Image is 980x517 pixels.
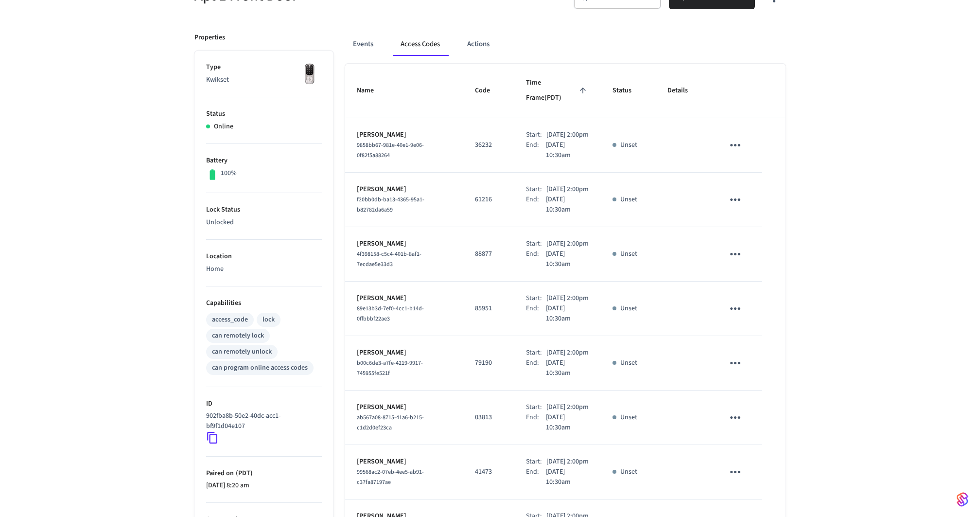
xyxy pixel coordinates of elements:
span: ( PDT ) [234,468,253,478]
p: 100% [221,168,237,178]
p: 79190 [475,358,503,368]
p: Battery [206,156,322,166]
p: ID [206,399,322,409]
p: [DATE] 10:30am [546,303,589,324]
div: Start: [526,293,546,303]
p: [DATE] 10:30am [546,467,589,487]
p: [DATE] 10:30am [546,358,589,378]
span: 99568ac2-07eb-4ee5-ab91-c37fa87197ae [357,468,424,486]
p: Lock Status [206,205,322,215]
p: [DATE] 2:00pm [546,239,589,249]
img: Yale Assure Touchscreen Wifi Smart Lock, Satin Nickel, Front [297,62,322,87]
p: [PERSON_NAME] [357,293,452,303]
div: Start: [526,184,546,195]
p: [PERSON_NAME] [357,130,452,140]
p: 61216 [475,195,503,205]
div: End: [526,140,545,160]
p: [DATE] 2:00pm [546,457,589,467]
p: [PERSON_NAME] [357,348,452,358]
p: 85951 [475,303,503,314]
p: Unset [620,195,637,205]
p: [DATE] 8:20 am [206,481,322,491]
span: ab567a08-8715-41a6-b215-c1d2d0ef23ca [357,413,424,432]
span: f20bb0db-ba13-4365-95a1-b82782da6a59 [357,196,424,214]
div: End: [526,195,545,215]
div: End: [526,249,545,269]
p: Location [206,251,322,262]
div: End: [526,467,545,487]
span: 89e13b3d-7ef0-4cc1-b14d-0ffbbbf22ae3 [357,304,424,323]
p: [DATE] 10:30am [546,195,589,215]
p: Unset [620,467,637,477]
span: b00c6de3-a7fe-4219-9917-745955fe521f [357,359,423,377]
div: End: [526,303,545,324]
p: [PERSON_NAME] [357,184,452,195]
div: Start: [526,348,546,358]
p: Home [206,264,322,274]
span: Name [357,83,386,98]
span: Code [475,83,503,98]
p: [DATE] 10:30am [546,249,589,269]
p: [PERSON_NAME] [357,239,452,249]
span: Details [667,83,700,98]
p: Type [206,62,322,72]
p: [DATE] 2:00pm [546,130,589,140]
p: Status [206,109,322,119]
p: Unlocked [206,217,322,228]
p: [DATE] 2:00pm [546,184,589,195]
p: Unset [620,412,637,423]
p: 41473 [475,467,503,477]
img: SeamLogoGradient.69752ec5.svg [957,492,968,507]
button: Access Codes [393,33,448,56]
div: access_code [212,315,248,325]
p: 88877 [475,249,503,259]
p: [PERSON_NAME] [357,402,452,412]
div: lock [262,315,275,325]
p: [DATE] 10:30am [546,412,589,433]
div: Start: [526,457,546,467]
div: ant example [345,33,786,56]
span: Status [612,83,644,98]
p: [PERSON_NAME] [357,457,452,467]
p: [DATE] 2:00pm [546,348,589,358]
p: Unset [620,249,637,259]
p: Properties [194,33,225,43]
p: Kwikset [206,75,322,85]
div: can remotely unlock [212,347,272,357]
div: can remotely lock [212,331,264,341]
div: Start: [526,239,546,249]
p: Capabilities [206,298,322,308]
span: 9858bb67-981e-40e1-9e06-0f82f5a88264 [357,141,424,160]
p: Unset [620,303,637,314]
p: Unset [620,358,637,368]
p: 902fba8b-50e2-40dc-acc1-bf9f1d04e107 [206,411,318,431]
div: End: [526,412,545,433]
span: 4f398158-c5c4-401b-8af1-7ecdae5e33d3 [357,250,421,268]
div: Start: [526,402,546,412]
p: [DATE] 2:00pm [546,293,589,303]
p: 36232 [475,140,503,150]
p: [DATE] 2:00pm [546,402,589,412]
p: Online [214,122,233,132]
p: 03813 [475,412,503,423]
div: can program online access codes [212,363,308,373]
button: Actions [459,33,497,56]
p: [DATE] 10:30am [546,140,589,160]
p: Unset [620,140,637,150]
button: Events [345,33,381,56]
div: End: [526,358,545,378]
span: Time Frame(PDT) [526,75,589,106]
p: Paired on [206,468,322,479]
div: Start: [526,130,546,140]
